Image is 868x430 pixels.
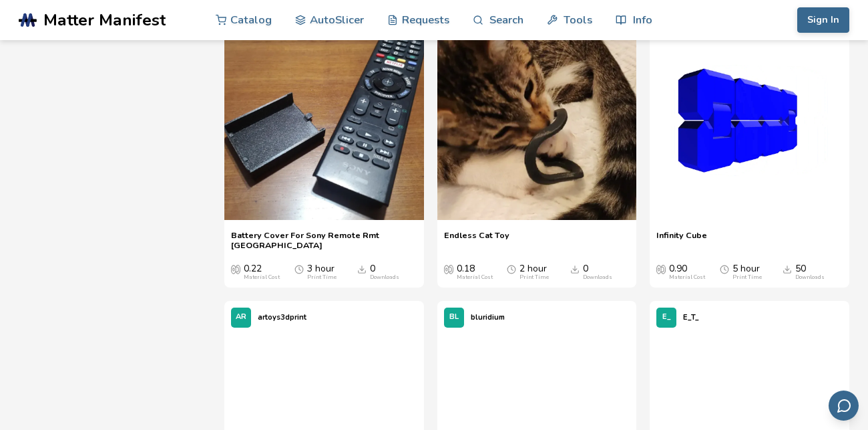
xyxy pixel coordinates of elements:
div: Material Cost [244,274,280,281]
p: artoys3dprint [258,310,306,324]
span: E_ [662,313,671,322]
div: Downloads [583,274,612,281]
div: 5 hour [732,263,762,281]
div: Downloads [370,274,399,281]
span: Average Print Time [720,263,729,274]
span: Downloads [570,263,580,274]
div: 0 [583,263,612,281]
div: 2 hour [519,263,549,281]
span: Average Cost [444,263,453,274]
button: Sign In [797,7,849,33]
span: Average Cost [656,263,666,274]
div: 0.90 [669,263,705,281]
div: Downloads [795,274,825,281]
div: 3 hour [307,263,337,281]
span: Downloads [357,263,367,274]
p: bluridium [471,310,505,324]
a: Endless Cat Toy [444,230,509,250]
div: Material Cost [457,274,493,281]
div: Material Cost [669,274,705,281]
div: Print Time [307,274,337,281]
div: 0.22 [244,263,280,281]
span: Downloads [783,263,792,274]
a: Battery Cover For Sony Remote Rmt [GEOGRAPHIC_DATA] [231,230,417,250]
div: Print Time [732,274,762,281]
div: Print Time [519,274,549,281]
span: Matter Manifest [43,11,166,29]
span: Average Print Time [507,263,516,274]
p: E_T_ [683,310,699,324]
span: BL [449,313,459,322]
div: 50 [795,263,825,281]
button: Send feedback via email [829,391,859,421]
span: AR [236,313,246,322]
span: Average Print Time [294,263,304,274]
span: Average Cost [231,263,240,274]
a: Infinity Cube [656,230,707,250]
div: 0 [370,263,399,281]
div: 0.18 [457,263,493,281]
